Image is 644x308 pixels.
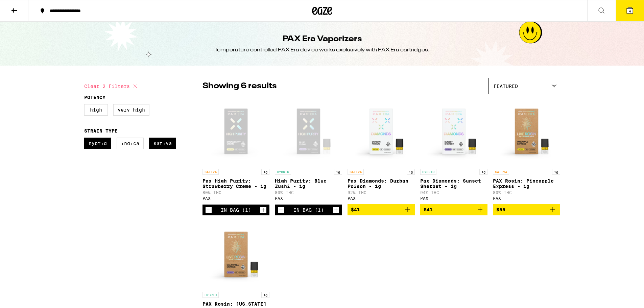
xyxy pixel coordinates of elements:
[493,190,560,195] p: 80% THC
[293,207,324,213] div: In Bag (1)
[616,0,644,21] button: 4
[202,190,270,195] p: 80% THC
[202,221,270,288] img: PAX - PAX Rosin: California Orange - 1g
[493,98,560,204] a: Open page for PAX Rosin: Pineapple Express - 1g from PAX
[496,207,505,212] span: $55
[348,196,415,200] div: PAX
[493,178,560,189] p: PAX Rosin: Pineapple Express - 1g
[275,169,291,175] p: HYBRID
[202,292,219,298] p: HYBRID
[205,207,212,213] button: Decrement
[420,98,487,204] a: Open page for Pax Diamonds: Sunset Sherbet - 1g from PAX
[420,196,487,200] div: PAX
[84,128,118,134] legend: Strain Type
[494,84,518,89] span: Featured
[202,80,277,92] p: Showing 6 results
[283,33,362,45] h1: PAX Era Vaporizers
[334,169,342,175] p: 1g
[420,190,487,195] p: 94% THC
[260,207,267,213] button: Increment
[333,207,339,213] button: Increment
[202,169,219,175] p: SATIVA
[348,98,415,204] a: Open page for Pax Diamonds: Durban Poison - 1g from PAX
[493,204,560,215] button: Add to bag
[552,169,560,175] p: 1g
[215,46,430,54] div: Temperature controlled PAX Era device works exclusively with PAX Era cartridges.
[348,98,415,165] img: PAX - Pax Diamonds: Durban Poison - 1g
[493,98,560,165] img: PAX - PAX Rosin: Pineapple Express - 1g
[348,178,415,189] p: Pax Diamonds: Durban Poison - 1g
[424,207,433,212] span: $41
[261,292,269,298] p: 1g
[493,196,560,200] div: PAX
[348,190,415,195] p: 92% THC
[278,207,284,213] button: Decrement
[221,207,251,213] div: In Bag (1)
[407,169,415,175] p: 1g
[202,178,270,189] p: Pax High Purity: Strawberry Creme - 1g
[420,204,487,215] button: Add to bag
[420,169,436,175] p: HYBRID
[275,98,342,205] a: Open page for High Purity: Blue Zushi - 1g from PAX
[84,138,111,149] label: Hybrid
[202,98,270,205] a: Open page for Pax High Purity: Strawberry Creme - 1g from PAX
[351,207,360,212] span: $41
[420,98,487,165] img: PAX - Pax Diamonds: Sunset Sherbet - 1g
[275,196,342,200] div: PAX
[275,178,342,189] p: High Purity: Blue Zushi - 1g
[479,169,487,175] p: 1g
[261,169,269,175] p: 1g
[84,95,105,100] legend: Potency
[113,104,149,116] label: Very High
[348,204,415,215] button: Add to bag
[84,104,108,116] label: High
[493,169,509,175] p: SATIVA
[275,190,342,195] p: 80% THC
[202,196,270,200] div: PAX
[420,178,487,189] p: Pax Diamonds: Sunset Sherbet - 1g
[348,169,364,175] p: SATIVA
[117,138,144,149] label: Indica
[84,78,139,95] button: Clear 2 filters
[629,9,631,13] span: 4
[149,138,176,149] label: Sativa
